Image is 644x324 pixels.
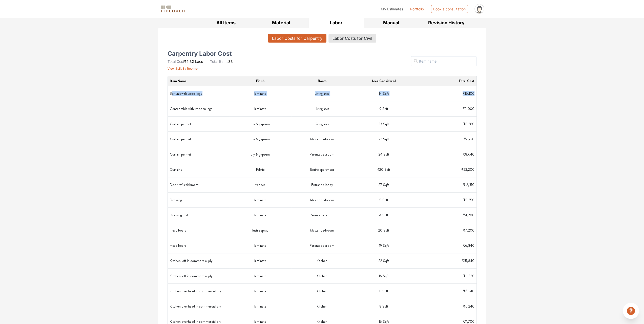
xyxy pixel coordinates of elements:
[230,284,291,299] td: laminate
[230,86,291,101] td: laminate
[230,299,291,314] td: laminate
[383,137,389,142] span: Sqft
[268,34,326,43] button: Labor Costs for Carpentry
[210,59,228,64] span: Total Items
[353,223,415,238] td: 20
[382,213,388,218] span: Sqft
[353,238,415,253] td: 19
[256,78,264,83] span: Finish
[291,117,353,132] td: Living area
[353,284,415,299] td: 8
[168,76,230,86] th: Item Name
[195,59,203,64] span: Lacs
[328,34,376,43] button: Labor Costs for Civil
[382,106,388,111] span: Sqft
[168,117,230,132] td: Curtain pelmet
[168,52,232,56] h5: Carpentry Labor Cost
[291,86,353,101] td: Living area
[371,78,396,84] button: Area Considered
[168,284,230,299] td: Kitchen overhead in commercial ply
[463,197,474,202] span: ₹5,250
[168,147,230,162] td: Curtain pelmet
[383,182,389,187] span: Sqft
[291,147,353,162] td: Parents bedroom
[364,17,419,28] button: Manual
[291,253,353,269] td: Kitchen
[291,269,353,284] td: Kitchen
[168,223,230,238] td: Head board
[291,299,353,314] td: Kitchen
[230,101,291,117] td: laminate
[291,284,353,299] td: Kitchen
[230,147,291,162] td: ply & gypsum
[230,208,291,223] td: laminate
[410,6,424,12] a: Portfolio
[463,289,474,294] span: ₹6,240
[463,304,474,309] span: ₹6,240
[168,269,230,284] td: Kitchen loft in commercial ply
[463,152,474,157] span: ₹8,640
[411,56,476,66] input: Item name
[168,238,230,253] td: Head board
[168,253,230,269] td: Kitchen loft in commercial ply
[353,132,415,147] td: 22
[463,182,474,187] span: ₹12,150
[168,177,230,193] td: Door refurbishment
[291,238,353,253] td: Parents bedroom
[383,243,389,248] span: Sqft
[168,132,230,147] td: Curtain pelmet
[383,152,389,157] span: Sqft
[168,162,230,177] td: Curtains
[291,177,353,193] td: Entrance lobby
[230,223,291,238] td: lustre spray
[353,101,415,117] td: 9
[463,243,474,248] span: ₹6,840
[459,78,474,83] span: Total Cost
[168,299,230,314] td: Kitchen overhead in commercial ply
[353,147,415,162] td: 24
[291,193,353,208] td: Master bedroom
[353,162,415,177] td: 420
[291,162,353,177] td: Entire apartment
[230,162,291,177] td: Fabric
[431,5,468,13] div: Book a consultation
[353,208,415,223] td: 4
[384,167,390,172] span: Sqft
[230,238,291,253] td: laminate
[254,17,309,28] button: Material
[463,319,474,324] span: ₹11,700
[371,78,396,83] span: Area Considered
[168,101,230,117] td: Center table with wooden legs
[353,269,415,284] td: 16
[230,269,291,284] td: laminate
[168,59,184,64] span: Total Cost
[383,121,389,127] span: Sqft
[168,86,230,101] td: Bar unit with wood legs
[184,59,194,64] span: ₹4.32
[459,78,474,84] button: Total Cost
[353,299,415,314] td: 8
[168,64,199,71] button: View Split By Rooms
[291,76,353,86] th: Room
[230,177,291,193] td: veneer
[419,17,474,28] button: Revision History
[463,121,474,126] span: ₹8,280
[353,177,415,193] td: 27
[291,223,353,238] td: Master bedroom
[230,253,291,269] td: laminate
[382,289,388,294] span: Sqft
[463,91,474,96] span: ₹16,100
[291,132,353,147] td: Master bedroom
[168,67,197,70] span: View Split By Rooms
[461,167,474,172] span: ₹23,200
[463,228,474,233] span: ₹7,200
[353,86,415,101] td: 14
[230,193,291,208] td: laminate
[309,17,364,28] button: Labor
[353,253,415,269] td: 22
[168,193,230,208] td: Dressing
[230,117,291,132] td: ply & gypsum
[463,213,474,218] span: ₹4,200
[199,17,254,28] button: All Items
[382,197,388,203] span: Sqft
